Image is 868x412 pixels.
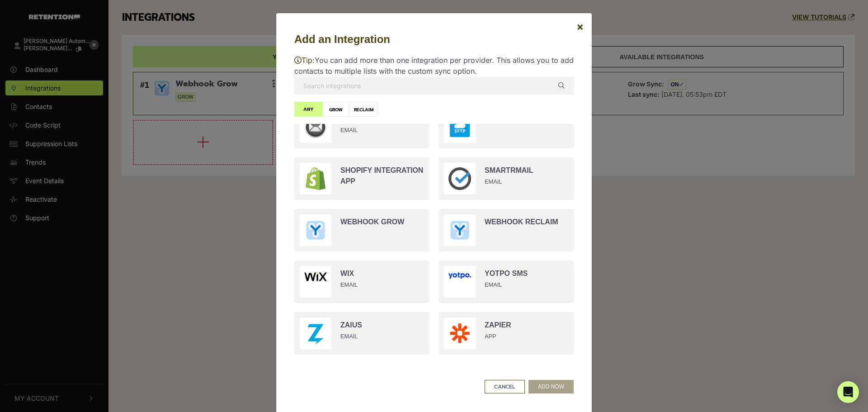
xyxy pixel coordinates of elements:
span: × [576,20,584,33]
label: RECLAIM [349,102,377,117]
label: ANY [294,102,322,117]
label: GROW [322,102,350,117]
p: You can add more than one integration per provider. This allows you to add contacts to multiple l... [294,55,574,76]
div: Open Intercom Messenger [837,381,859,403]
span: Tip: [294,56,315,65]
h5: Add an Integration [294,31,574,47]
input: Search integrations [294,76,574,95]
button: Close [569,14,591,39]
